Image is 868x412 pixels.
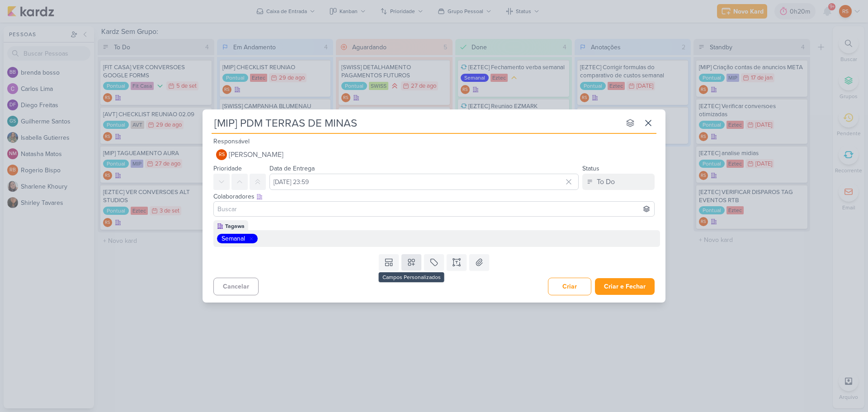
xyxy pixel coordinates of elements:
label: Prioridade [213,165,242,172]
input: Buscar [216,204,652,214]
label: Responsável [213,137,250,145]
input: Kard Sem Título [212,115,620,131]
p: RS [219,152,225,157]
button: Criar [548,278,591,295]
input: Select a date [269,174,579,190]
button: RS [PERSON_NAME] [213,147,655,163]
label: Data de Entrega [269,165,315,172]
button: Criar e Fechar [595,278,655,295]
div: To Do [597,176,615,187]
div: Campos Personalizados [379,272,444,282]
label: Status [582,165,599,172]
div: Semanal [222,234,245,243]
div: Tagawa [225,222,245,230]
span: [PERSON_NAME] [229,149,283,160]
div: Renan Sena [216,149,227,160]
button: To Do [582,174,655,190]
button: Cancelar [213,278,259,295]
div: Colaboradores [213,192,655,201]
